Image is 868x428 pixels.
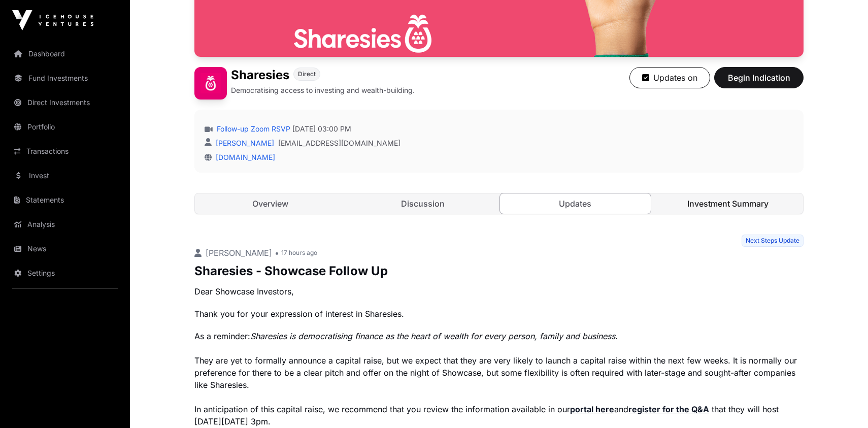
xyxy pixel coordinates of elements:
[714,77,804,87] a: Begin Indication
[570,404,614,414] a: portal here
[8,43,122,65] a: Dashboard
[278,138,400,148] a: [EMAIL_ADDRESS][DOMAIN_NAME]
[628,404,709,414] a: register for the Q&A
[212,153,275,161] a: [DOMAIN_NAME]
[8,238,122,260] a: News
[727,72,791,84] span: Begin Indication
[214,139,274,147] a: [PERSON_NAME]
[12,10,93,30] img: Icehouse Ventures Logo
[231,85,415,95] p: Democratising access to investing and wealth-building.
[215,124,290,134] a: Follow-up Zoom RSVP
[231,67,289,83] h1: Sharesies
[250,331,618,341] em: Sharesies is democratising finance as the heart of wealth for every person, family and business.
[629,67,710,88] button: Updates on
[348,193,498,214] a: Discussion
[8,116,122,138] a: Portfolio
[8,164,122,187] a: Invest
[714,67,804,88] button: Begin Indication
[195,193,803,214] nav: Tabs
[194,247,279,259] p: [PERSON_NAME] •
[281,249,317,257] span: 17 hours ago
[8,91,122,114] a: Direct Investments
[8,262,122,284] a: Settings
[817,379,868,428] iframe: Chat Widget
[195,193,346,214] a: Overview
[8,67,122,89] a: Fund Investments
[194,285,804,298] p: Dear Showcase Investors,
[194,263,804,279] p: Sharesies - Showcase Follow Up
[292,124,351,134] span: [DATE] 03:00 PM
[298,70,316,78] span: Direct
[8,213,122,236] a: Analysis
[194,330,804,427] p: As a reminder: They are yet to formally announce a capital raise, but we expect that they are ver...
[653,193,804,214] a: Investment Summary
[8,189,122,211] a: Statements
[194,308,804,320] p: Thank you for your expression of interest in Sharesies.
[499,193,651,214] a: Updates
[742,235,804,247] span: Next Steps Update
[8,140,122,162] a: Transactions
[194,67,227,100] img: Sharesies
